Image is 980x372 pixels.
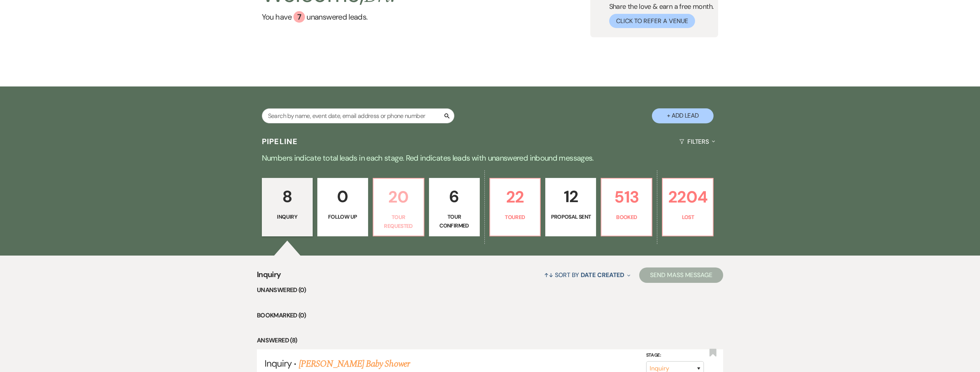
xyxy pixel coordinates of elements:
[495,213,536,221] p: Toured
[267,213,308,221] p: Inquiry
[606,213,647,221] p: Booked
[293,11,305,23] div: 7
[262,178,313,236] a: 8Inquiry
[265,357,291,369] span: Inquiry
[550,184,591,209] p: 12
[262,11,396,23] a: You have 7 unanswered leads.
[434,184,475,209] p: 6
[662,178,714,236] a: 2204Lost
[257,285,723,295] li: Unanswered (0)
[489,178,541,236] a: 22Toured
[550,213,591,221] p: Proposal Sent
[429,178,480,236] a: 6Tour Confirmed
[667,184,708,210] p: 2204
[639,267,723,283] button: Send Mass Message
[299,357,410,371] a: [PERSON_NAME] Baby Shower
[667,213,708,221] p: Lost
[257,335,723,345] li: Answered (8)
[606,184,647,210] p: 513
[434,213,475,230] p: Tour Confirmed
[262,108,454,123] input: Search by name, event date, email address or phone number
[378,184,419,210] p: 20
[262,136,298,147] h3: Pipeline
[378,213,419,230] p: Tour Requested
[257,269,281,285] span: Inquiry
[652,108,714,123] button: + Add Lead
[601,178,652,236] a: 513Booked
[544,271,553,279] span: ↑↓
[609,14,695,28] button: Click to Refer a Venue
[257,311,723,321] li: Bookmarked (0)
[646,351,704,360] label: Stage:
[322,184,363,209] p: 0
[541,265,633,285] button: Sort By Date Created
[581,271,624,279] span: Date Created
[317,178,368,236] a: 0Follow Up
[676,131,718,152] button: Filters
[373,178,424,236] a: 20Tour Requested
[545,178,596,236] a: 12Proposal Sent
[495,184,536,210] p: 22
[213,152,767,164] p: Numbers indicate total leads in each stage. Red indicates leads with unanswered inbound messages.
[267,184,308,209] p: 8
[322,213,363,221] p: Follow Up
